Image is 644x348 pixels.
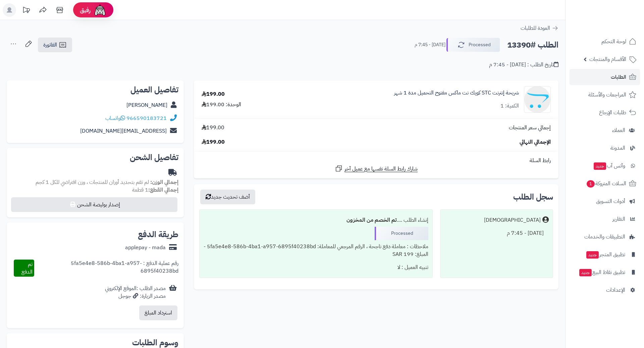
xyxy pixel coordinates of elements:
h2: تفاصيل الشحن [12,153,178,161]
div: الكمية: 1 [500,102,519,110]
span: لوحة التحكم [601,37,626,46]
span: إجمالي سعر المنتجات [509,124,551,132]
div: Processed [375,227,428,240]
h2: تفاصيل العميل [12,86,178,94]
span: 199.00 [202,138,225,146]
span: شارك رابط السلة نفسها مع عميل آخر [344,165,418,173]
div: إنشاء الطلب .... [204,214,428,227]
div: الوحدة: 199.00 [202,101,241,109]
a: شريحة إنترنت STC كويك نت ماكس مفتوح التحميل مدة 1 شهر [394,89,519,97]
strong: إجمالي الوزن: [150,178,178,186]
span: العملاء [612,126,625,135]
span: 199.00 [202,124,224,132]
a: أدوات التسويق [570,193,640,209]
div: مصدر الطلب :الموقع الإلكتروني [105,285,166,300]
div: [DATE] - 7:45 م [444,227,549,240]
button: إصدار بوليصة الشحن [11,197,177,212]
b: تم الخصم من المخزون [346,216,397,224]
a: شارك رابط السلة نفسها مع عميل آخر [335,164,418,173]
div: تنبيه العميل : لا [204,261,428,274]
h2: وسوم الطلبات [12,339,178,347]
span: تطبيق المتجر [586,250,625,259]
a: لوحة التحكم [570,33,640,50]
div: applepay - mada [125,244,166,252]
img: no_image-90x90.png [524,86,550,113]
span: لم تقم بتحديد أوزان للمنتجات ، وزن افتراضي للكل 1 كجم [36,178,149,186]
span: أدوات التسويق [596,197,625,206]
span: جديد [594,162,606,170]
a: المدونة [570,140,640,156]
div: [DEMOGRAPHIC_DATA] [484,216,541,224]
a: تطبيق نقاط البيعجديد [570,264,640,280]
span: تطبيق نقاط البيع [579,268,625,277]
h3: سجل الطلب [513,193,553,201]
span: جديد [586,251,599,259]
span: الفاتورة [43,41,57,49]
div: 199.00 [202,90,225,98]
a: تطبيق المتجرجديد [570,247,640,263]
div: تاريخ الطلب : [DATE] - 7:45 م [489,61,558,69]
div: مصدر الزيارة: جوجل [105,292,166,300]
button: أضف تحديث جديد [200,190,255,204]
span: العودة للطلبات [521,24,550,32]
a: تحديثات المنصة [18,3,35,18]
span: طلبات الإرجاع [599,108,626,117]
a: طلبات الإرجاع [570,105,640,121]
a: العودة للطلبات [521,24,558,32]
a: التطبيقات والخدمات [570,229,640,245]
img: logo-2.png [598,18,638,32]
span: الطلبات [611,72,626,82]
a: [EMAIL_ADDRESS][DOMAIN_NAME] [80,127,167,135]
span: الإجمالي النهائي [520,138,551,146]
span: جديد [579,269,592,276]
a: الإعدادات [570,282,640,298]
a: المراجعات والأسئلة [570,87,640,103]
span: رفيق [80,6,91,14]
a: الطلبات [570,69,640,85]
a: 966590183721 [126,114,167,122]
span: المدونة [610,143,625,153]
span: التطبيقات والخدمات [584,232,625,241]
span: الأقسام والمنتجات [589,55,626,64]
small: [DATE] - 7:45 م [415,42,445,48]
button: Processed [446,38,500,52]
span: المراجعات والأسئلة [588,90,626,99]
a: السلات المتروكة1 [570,176,640,192]
span: السلات المتروكة [586,179,626,188]
div: رابط السلة [197,157,556,164]
span: الإعدادات [606,285,625,295]
strong: إجمالي القطع: [148,186,178,194]
button: استرداد المبلغ [139,305,177,320]
a: واتساب [105,114,125,122]
a: وآتس آبجديد [570,158,640,174]
img: ai-face.png [93,3,107,17]
a: التقارير [570,211,640,227]
a: العملاء [570,122,640,138]
div: ملاحظات : معاملة دفع ناجحة ، الرقم المرجعي للمعاملة: 5fa5e4e8-586b-4ba1-a957-6895f40238bd - المبل... [204,240,428,261]
span: تم الدفع [21,260,33,276]
span: 1 [587,180,595,188]
small: 1 قطعة [132,186,178,194]
a: [PERSON_NAME] [126,101,167,109]
span: التقارير [612,214,625,224]
div: رقم عملية الدفع : 5fa5e4e8-586b-4ba1-a957-6895f40238bd [34,260,179,277]
h2: الطلب #13390 [507,38,558,52]
h2: طريقة الدفع [138,230,178,238]
span: وآتس آب [593,161,625,170]
a: الفاتورة [38,38,72,52]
